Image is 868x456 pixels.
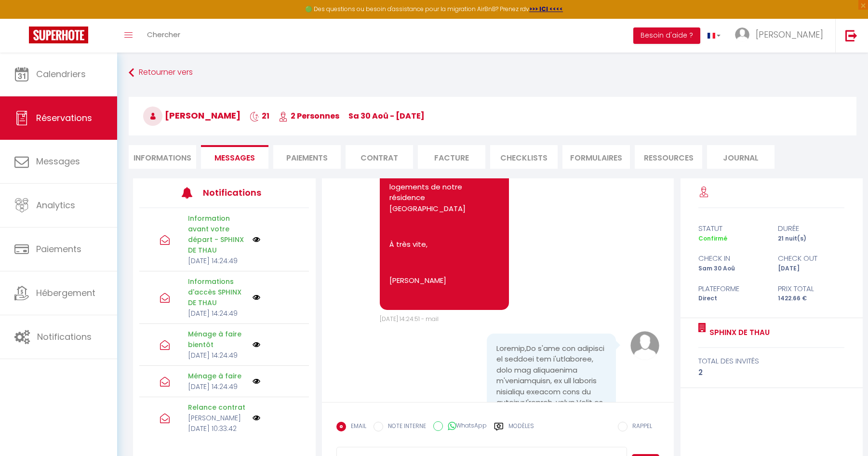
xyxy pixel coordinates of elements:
img: NO IMAGE [253,377,260,385]
p: [PERSON_NAME][DATE] 10:33:42 [188,413,246,434]
span: Analytics [36,199,75,211]
h3: Notifications [203,182,274,203]
span: [PERSON_NAME] [756,28,823,40]
span: [PERSON_NAME] [143,109,240,121]
span: Confirmé [698,234,727,242]
span: Notifications [37,331,92,343]
div: 1422.66 € [772,294,851,303]
span: 21 [250,110,269,121]
button: Besoin d'aide ? [633,27,700,44]
img: logout [845,29,857,41]
div: 21 nuit(s) [772,234,851,243]
p: Information avant votre départ - SPHINX DE THAU [188,213,246,255]
span: Messages [36,155,80,167]
a: Retourner vers [129,64,856,81]
a: Sphinx de Thau [706,327,770,338]
img: NO IMAGE [253,294,260,301]
div: 2 [698,367,844,378]
div: [DATE] [772,264,851,273]
img: NO IMAGE [253,414,260,422]
a: Chercher [140,19,187,53]
span: Calendriers [36,68,86,80]
p: [DATE] 14:24:49 [188,255,246,266]
p: [DATE] 14:24:49 [188,381,246,392]
img: NO IMAGE [253,341,260,349]
li: CHECKLISTS [490,145,558,169]
label: EMAIL [346,422,366,432]
span: 2 Personnes [279,110,339,121]
label: WhatsApp [443,421,487,432]
li: Ressources [635,145,702,169]
p: Relance contrat [188,402,246,413]
span: Chercher [147,29,180,40]
img: avatar.png [630,331,659,360]
label: RAPPEL [628,422,652,432]
div: Sam 30 Aoû [692,264,772,273]
div: statut [692,223,772,234]
div: Direct [692,294,772,303]
a: >>> ICI <<<< [529,5,563,13]
div: Plateforme [692,283,772,295]
span: Réservations [36,112,92,124]
span: Messages [214,152,255,163]
p: [PERSON_NAME] [389,275,499,286]
span: sa 30 Aoû - [DATE] [348,110,425,121]
p: Ménage à faire bientôt [188,329,246,350]
div: check in [692,253,772,264]
p: [DATE] 14:24:49 [188,350,246,361]
li: FORMULAIRES [562,145,630,169]
span: [DATE] 14:24:51 - mail [380,315,439,323]
div: total des invités [698,355,844,367]
p: Ménage à faire [188,371,246,381]
img: ... [735,27,749,42]
div: check out [772,253,851,264]
img: Super Booking [29,27,88,43]
label: Modèles [508,422,534,439]
li: Paiements [273,145,341,169]
div: durée [772,223,851,234]
p: Informations d'accès SPHINX DE THAU [188,276,246,308]
li: Informations [129,145,196,169]
span: Hébergement [36,287,95,299]
p: Au plaisir de vous recevoir à nouveau sur un des logements de notre résidence [GEOGRAPHIC_DATA] [389,160,499,215]
li: Contrat [346,145,413,169]
p: À très vite, [389,239,499,250]
li: Facture [418,145,485,169]
img: NO IMAGE [253,236,260,243]
li: Journal [707,145,775,169]
div: Prix total [772,283,851,295]
label: NOTE INTERNE [383,422,426,432]
p: [DATE] 14:24:49 [188,308,246,319]
a: ... [PERSON_NAME] [728,19,835,53]
span: Paiements [36,243,81,255]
